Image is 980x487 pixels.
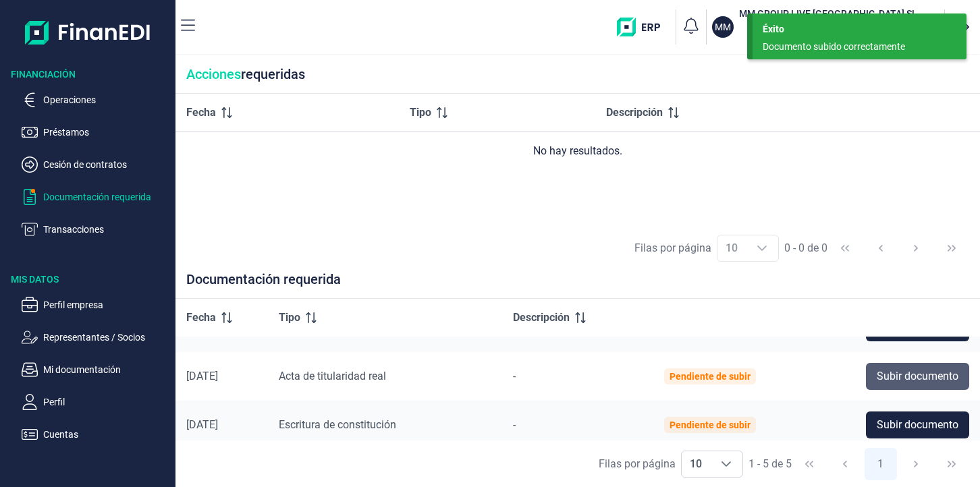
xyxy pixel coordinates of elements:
button: Subir documento [866,411,969,438]
span: Escritura de constitución [279,418,396,431]
p: Cesión de contratos [43,156,170,173]
div: No hay resultados. [186,143,969,159]
p: Mi documentación [43,362,170,378]
button: Documentación requerida [22,189,170,205]
p: Transacciones [43,221,170,237]
button: Mi documentación [22,362,170,378]
button: Last Page [935,232,968,264]
img: Logo de aplicación [25,11,151,54]
p: [PERSON_NAME] Miralles [739,20,917,31]
span: - [513,418,516,431]
p: MM [715,20,731,34]
div: Pendiente de subir [670,371,751,382]
span: 10 [682,451,710,477]
span: Acciones [186,66,241,82]
button: MMMM GROUP LIVE [GEOGRAPHIC_DATA] SL[PERSON_NAME] Miralles(B86498326) [712,7,939,47]
img: erp [617,18,670,36]
span: Subir documento [877,368,958,384]
button: Operaciones [22,92,170,108]
span: Tipo [410,105,431,121]
button: Previous Page [865,232,897,264]
span: Fecha [186,310,216,326]
button: First Page [793,448,825,480]
button: Perfil empresa [22,297,170,313]
span: Tipo [279,310,300,326]
div: Choose [746,235,778,261]
div: Documentación requerida [175,271,980,299]
div: Pendiente de subir [670,420,751,430]
p: Documentación requerida [43,189,170,205]
span: 1 - 5 de 5 [748,459,792,469]
h3: MM GROUP LIVE [GEOGRAPHIC_DATA] SL [739,7,917,20]
span: Descripción [513,310,570,326]
div: requeridas [175,55,980,94]
div: Éxito [763,22,956,36]
button: Previous Page [829,448,861,480]
p: Préstamos [43,124,170,140]
div: Filas por página [599,456,676,472]
span: - [513,370,516,382]
div: [DATE] [186,418,257,432]
button: Representantes / Socios [22,329,170,345]
button: Cuentas [22,426,170,442]
button: Last Page [935,448,968,480]
button: Page 1 [865,448,897,480]
span: Fecha [186,105,216,121]
p: Operaciones [43,92,170,108]
span: 0 - 0 de 0 [784,243,827,254]
span: Descripción [606,105,663,121]
span: Subir documento [877,417,958,433]
button: Next Page [900,448,932,480]
div: [DATE] [186,370,257,383]
button: Cesión de contratos [22,156,170,173]
button: Transacciones [22,221,170,237]
div: Filas por página [634,240,711,256]
button: Perfil [22,394,170,410]
button: Préstamos [22,124,170,140]
p: Cuentas [43,426,170,442]
span: Acta de titularidad real [279,370,386,382]
p: Perfil [43,394,170,410]
div: Choose [710,451,742,477]
button: First Page [829,232,861,264]
button: Next Page [900,232,932,264]
div: Documento subido correctamente [763,40,946,54]
button: Subir documento [866,363,969,390]
p: Perfil empresa [43,297,170,313]
p: Representantes / Socios [43,329,170,345]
